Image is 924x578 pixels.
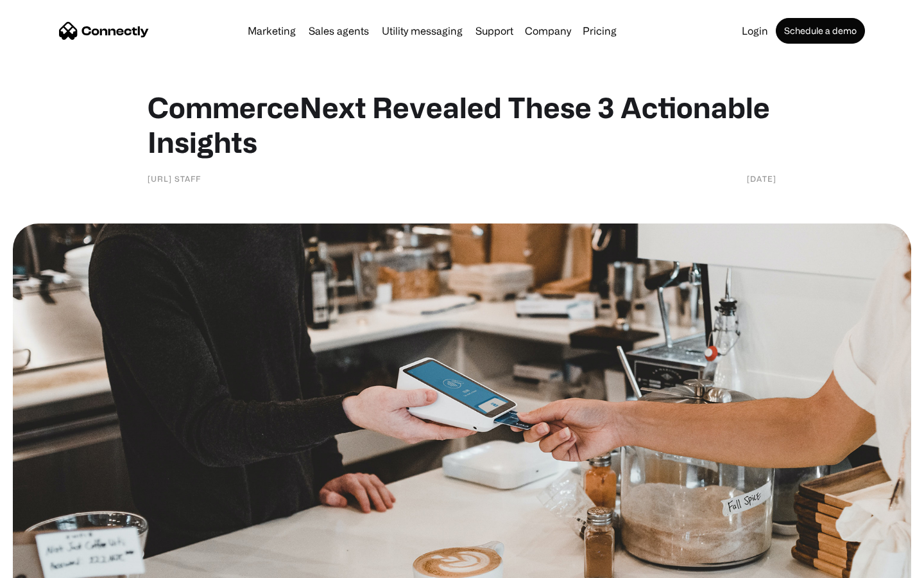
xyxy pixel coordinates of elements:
[148,90,776,159] h1: CommerceNext Revealed These 3 Actionable Insights
[776,18,865,44] a: Schedule a demo
[577,26,622,36] a: Pricing
[525,22,571,40] div: Company
[747,172,776,185] div: [DATE]
[304,26,374,36] a: Sales agents
[148,172,201,185] div: [URL] Staff
[470,26,518,36] a: Support
[521,22,575,40] div: Company
[59,21,149,40] a: home
[243,26,301,36] a: Marketing
[26,556,77,574] ul: Language list
[737,26,773,36] a: Login
[13,556,77,574] aside: Language selected: English
[377,26,468,36] a: Utility messaging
